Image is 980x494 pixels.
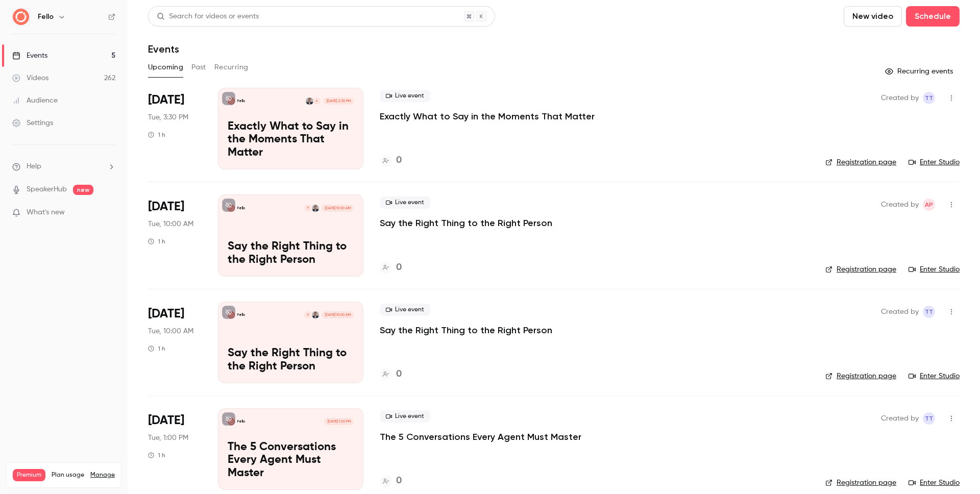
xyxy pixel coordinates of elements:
[825,371,896,381] a: Registration page
[13,469,45,481] span: Premium
[148,219,193,229] span: Tue, 10:00 AM
[825,157,896,167] a: Registration page
[27,184,67,195] a: SpeakerHub
[228,441,354,480] p: The 5 Conversations Every Agent Must Master
[304,204,312,212] div: P
[925,199,933,211] span: AP
[191,59,206,76] button: Past
[880,63,960,80] button: Recurring events
[825,478,896,488] a: Registration page
[306,97,313,105] img: Ryan Young
[380,261,402,275] a: 0
[12,161,115,172] li: help-dropdown-opener
[214,59,249,76] button: Recurring
[825,264,896,275] a: Registration page
[73,185,93,195] span: new
[12,51,47,61] div: Events
[103,208,115,217] iframe: Noticeable Trigger
[148,131,165,139] div: 1 h
[380,90,430,102] span: Live event
[148,306,184,322] span: [DATE]
[844,6,902,27] button: New video
[380,110,595,122] a: Exactly What to Say in the Moments That Matter
[923,412,935,425] span: Tharun Tiruveedula
[218,408,363,490] a: The 5 Conversations Every Agent Must MasterFello[DATE] 1:00 PMThe 5 Conversations Every Agent Mus...
[228,347,354,374] p: Say the Right Thing to the Right Person
[323,97,353,105] span: [DATE] 3:30 PM
[228,240,354,267] p: Say the Right Thing to the Right Person
[148,59,183,76] button: Upcoming
[312,311,319,318] img: Ryan Young
[881,92,919,104] span: Created by
[313,97,321,105] div: P
[925,306,933,318] span: TT
[925,412,933,425] span: TT
[148,237,165,245] div: 1 h
[380,367,402,381] a: 0
[27,207,65,218] span: What's new
[38,12,54,22] h6: Fello
[148,112,188,122] span: Tue, 3:30 PM
[218,194,363,276] a: Say the Right Thing to the Right PersonFelloRyan YoungP[DATE] 10:00 AMSay the Right Thing to the ...
[380,431,581,443] a: The 5 Conversations Every Agent Must Master
[148,88,202,169] div: Sep 30 Tue, 3:30 PM (America/New York)
[148,433,188,443] span: Tue, 1:00 PM
[148,408,202,490] div: Oct 28 Tue, 1:00 PM (America/New York)
[12,95,58,106] div: Audience
[148,43,179,55] h1: Events
[925,92,933,104] span: TT
[148,92,184,108] span: [DATE]
[881,199,919,211] span: Created by
[312,205,319,212] img: Ryan Young
[90,471,115,479] a: Manage
[237,98,245,104] p: Fello
[881,306,919,318] span: Created by
[906,6,960,27] button: Schedule
[380,474,402,488] a: 0
[923,199,935,211] span: Aayush Panjikar
[881,412,919,425] span: Created by
[148,344,165,353] div: 1 h
[27,161,41,172] span: Help
[909,478,960,488] a: Enter Studio
[396,474,402,488] h4: 0
[380,196,430,209] span: Live event
[52,471,84,479] span: Plan usage
[148,326,193,336] span: Tue, 10:00 AM
[322,311,353,318] span: [DATE] 10:00 AM
[237,419,245,424] p: Fello
[148,194,202,276] div: Oct 14 Tue, 10:00 AM (America/New York)
[237,206,245,211] p: Fello
[396,154,402,167] h4: 0
[148,412,184,429] span: [DATE]
[148,199,184,215] span: [DATE]
[909,157,960,167] a: Enter Studio
[12,118,53,128] div: Settings
[218,88,363,169] a: Exactly What to Say in the Moments That MatterFelloPRyan Young[DATE] 3:30 PMExactly What to Say i...
[148,302,202,383] div: Oct 14 Tue, 10:00 AM (America/New York)
[322,205,353,212] span: [DATE] 10:00 AM
[218,302,363,383] a: Say the Right Thing to the Right PersonFelloRyan YoungP[DATE] 10:00 AMSay the Right Thing to the ...
[157,11,259,22] div: Search for videos or events
[13,9,29,25] img: Fello
[148,451,165,459] div: 1 h
[909,264,960,275] a: Enter Studio
[380,324,552,336] a: Say the Right Thing to the Right Person
[237,312,245,317] p: Fello
[380,304,430,316] span: Live event
[923,92,935,104] span: Tharun Tiruveedula
[228,120,354,160] p: Exactly What to Say in the Moments That Matter
[380,217,552,229] a: Say the Right Thing to the Right Person
[12,73,48,83] div: Videos
[380,410,430,423] span: Live event
[909,371,960,381] a: Enter Studio
[923,306,935,318] span: Tharun Tiruveedula
[396,261,402,275] h4: 0
[304,311,312,319] div: P
[380,154,402,167] a: 0
[324,418,353,425] span: [DATE] 1:00 PM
